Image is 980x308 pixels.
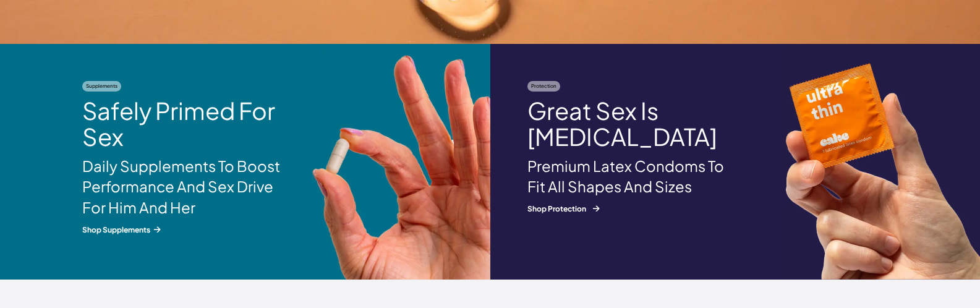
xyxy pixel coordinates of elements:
[527,98,725,150] h2: Great Sex Is [MEDICAL_DATA]
[82,98,280,150] h2: Safely Primed For Sex
[82,225,280,235] span: Shop Supplements
[82,156,280,218] p: Daily Supplements To Boost Performance And Sex Drive For Him And Her
[312,45,490,280] img: Hello Cake ED meds capsule
[527,81,560,92] span: Protection
[783,43,980,280] img: Cake condoms, No matter your shape or size Cake's got you protected
[527,203,725,214] span: Shop Protection
[82,81,121,92] span: Supplements
[527,156,725,197] p: Premium Latex Condoms To Fit All Shapes And Sizes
